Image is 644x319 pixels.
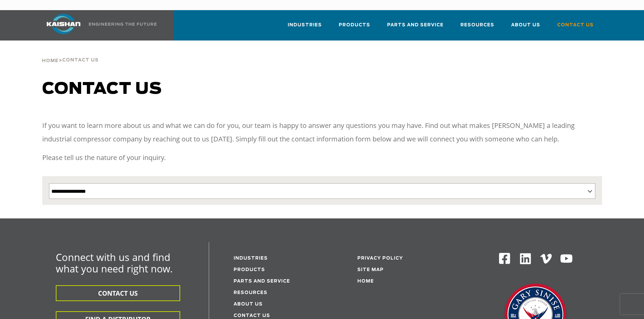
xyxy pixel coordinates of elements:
[511,16,540,39] a: About Us
[234,279,290,284] a: Parts and service
[42,81,162,97] span: Contact us
[38,10,158,41] a: Kaishan USA
[460,21,494,29] span: Resources
[42,119,602,146] p: If you want to learn more about us and what we can do for you, our team is happy to answer any qu...
[557,16,594,39] a: Contact Us
[339,21,370,29] span: Products
[357,268,384,272] a: Site Map
[42,41,99,66] div: >
[557,21,594,29] span: Contact Us
[234,314,270,318] a: Contact Us
[42,59,58,63] span: Home
[511,21,540,29] span: About Us
[38,14,89,34] img: kaishan logo
[234,302,263,307] a: About Us
[519,252,532,265] img: Linkedin
[56,250,173,275] span: Connect with us and find what you need right now.
[234,291,267,295] a: Resources
[234,256,268,261] a: Industries
[498,252,511,265] img: Facebook
[357,279,374,284] a: Home
[89,23,157,26] img: Engineering the future
[62,58,99,62] span: Contact Us
[339,16,370,39] a: Products
[56,285,180,301] button: CONTACT US
[540,254,552,264] img: Vimeo
[234,268,265,272] a: Products
[42,57,58,63] a: Home
[42,151,602,164] p: Please tell us the nature of your inquiry.
[288,16,322,39] a: Industries
[387,16,444,39] a: Parts and Service
[560,252,573,265] img: Youtube
[460,16,494,39] a: Resources
[387,21,444,29] span: Parts and Service
[357,256,403,261] a: Privacy Policy
[288,21,322,29] span: Industries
